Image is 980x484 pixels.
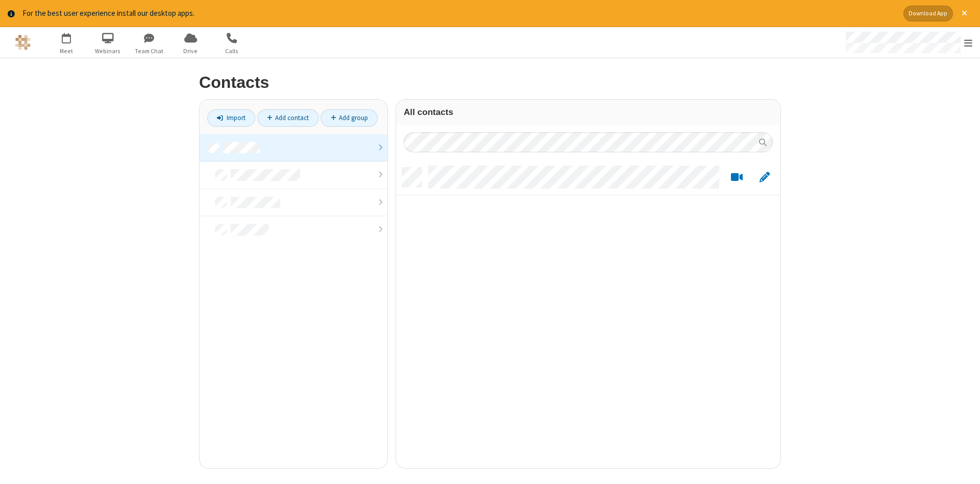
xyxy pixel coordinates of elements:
[4,27,42,58] button: Logo
[404,107,773,117] h3: All contacts
[903,6,953,21] button: Download App
[836,27,980,58] div: Open menu
[89,47,127,56] span: Webinars
[199,74,781,91] h2: Contacts
[47,47,86,56] span: Meet
[15,35,31,50] img: QA Selenium DO NOT DELETE OR CHANGE
[171,47,210,56] span: Drive
[396,160,780,468] div: grid
[257,109,319,127] a: Add contact
[321,109,378,127] a: Add group
[22,8,896,19] div: For the best user experience install our desktop apps.
[130,47,168,56] span: Team Chat
[213,47,251,56] span: Calls
[754,171,774,183] button: Edit
[957,6,972,21] button: Close alert
[727,171,747,183] button: Start a video meeting
[207,109,255,127] a: Import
